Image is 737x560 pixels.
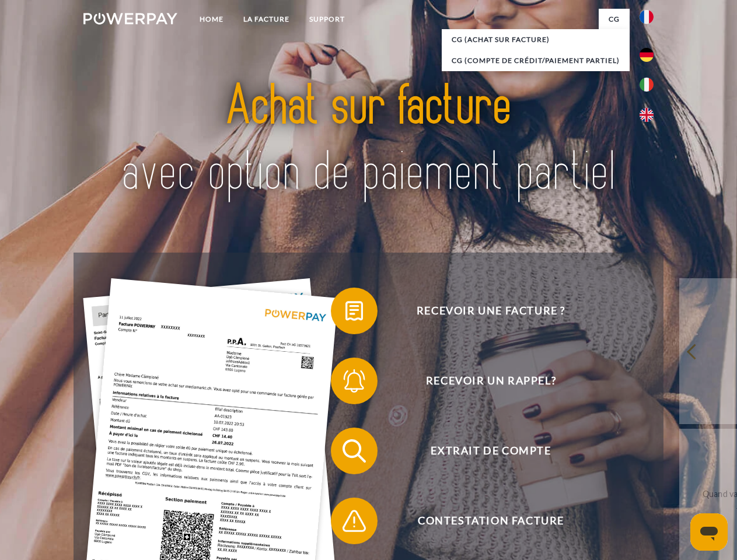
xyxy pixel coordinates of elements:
[331,498,634,544] button: Contestation Facture
[348,288,634,334] span: Recevoir une facture ?
[331,358,634,404] button: Recevoir un rappel?
[348,358,634,404] span: Recevoir un rappel?
[442,50,630,71] a: CG (Compte de crédit/paiement partiel)
[233,9,299,30] a: LA FACTURE
[348,498,634,544] span: Contestation Facture
[442,29,630,50] a: CG (achat sur facture)
[111,56,626,223] img: title-powerpay_fr.svg
[640,108,654,122] img: en
[340,366,369,395] img: qb_bell.svg
[340,436,369,466] img: qb_search.svg
[340,506,369,535] img: qb_warning.svg
[690,513,728,551] iframe: Bouton de lancement de la fenêtre de messagerie
[599,9,630,30] a: CG
[83,13,177,24] img: logo-powerpay-white.svg
[331,428,634,474] button: Extrait de compte
[640,10,654,24] img: fr
[348,428,634,474] span: Extrait de compte
[640,48,654,62] img: de
[640,78,654,92] img: it
[299,9,355,30] a: Support
[190,9,233,30] a: Home
[340,296,369,325] img: qb_bill.svg
[331,288,634,334] button: Recevoir une facture ?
